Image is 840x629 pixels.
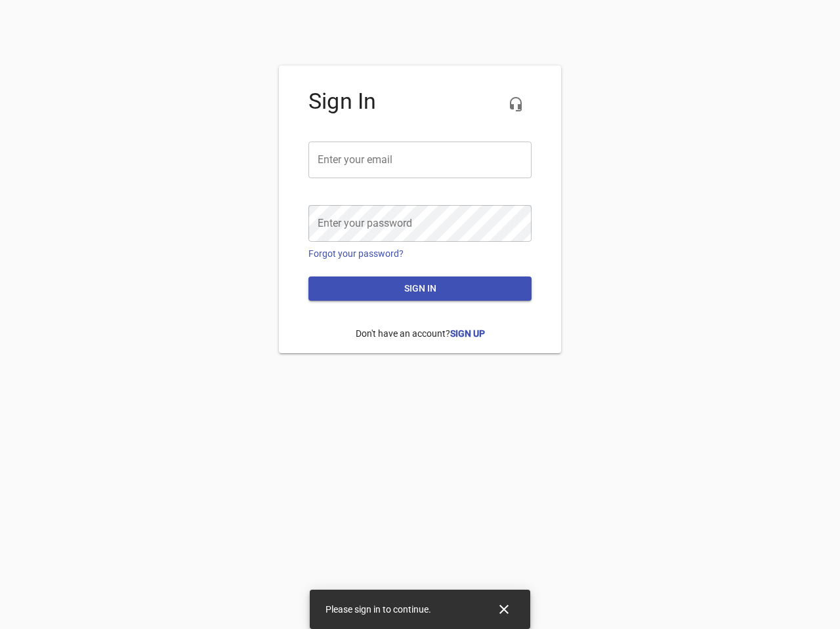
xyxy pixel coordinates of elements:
button: Sign in [308,276,532,301]
button: Close [488,594,520,625]
span: Please sign in to continue. [325,604,431,615]
a: Forgot your password? [308,248,404,259]
h4: Sign In [308,88,532,115]
button: Live Chat [500,88,532,120]
span: Sign in [319,280,521,297]
p: Don't have an account? [308,317,532,351]
a: Sign Up [450,328,485,339]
